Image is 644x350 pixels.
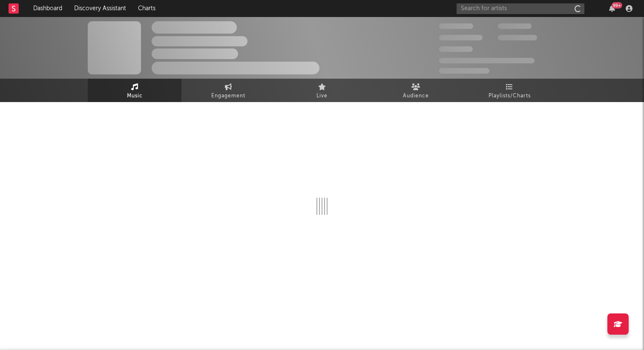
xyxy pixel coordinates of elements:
span: Music [127,91,143,101]
span: Playlists/Charts [489,91,531,101]
span: Jump Score: 85.0 [439,68,489,74]
button: 99+ [609,5,615,12]
a: Music [88,79,181,102]
input: Search for artists [457,3,584,14]
span: Audience [403,91,429,101]
span: 100,000 [498,23,532,29]
span: 300,000 [439,23,473,29]
a: Engagement [181,79,275,102]
a: Live [275,79,369,102]
span: 1,000,000 [498,35,537,40]
span: 100,000 [439,46,473,52]
span: 50,000,000 Monthly Listeners [439,58,535,63]
a: Playlists/Charts [463,79,556,102]
div: 99 + [612,2,622,9]
span: Engagement [211,91,245,101]
span: Live [316,91,328,101]
span: 50,000,000 [439,35,483,40]
a: Audience [369,79,463,102]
